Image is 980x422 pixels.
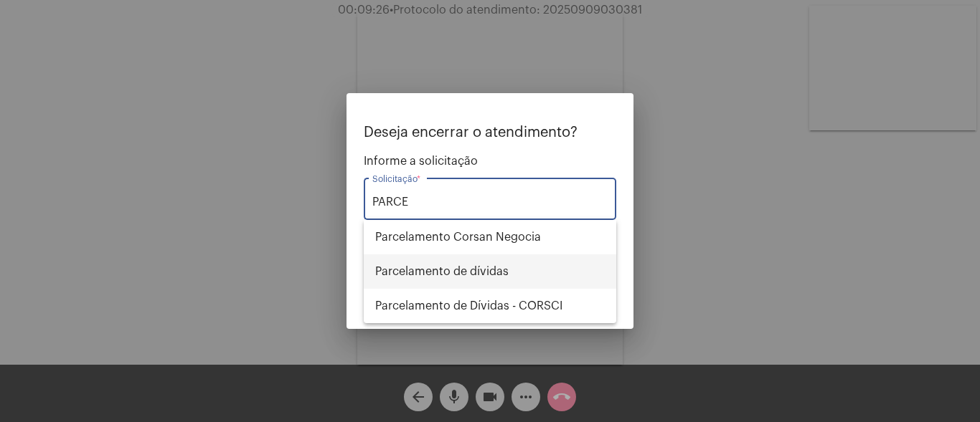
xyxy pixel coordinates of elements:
[364,155,616,168] span: Informe a solicitação
[375,220,605,254] span: Parcelamento Corsan Negocia
[375,254,605,289] span: Parcelamento de dívidas
[372,196,608,208] input: Buscar solicitação
[375,289,605,323] span: Parcelamento de Dívidas - CORSCI
[364,125,616,140] p: Deseja encerrar o atendimento?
